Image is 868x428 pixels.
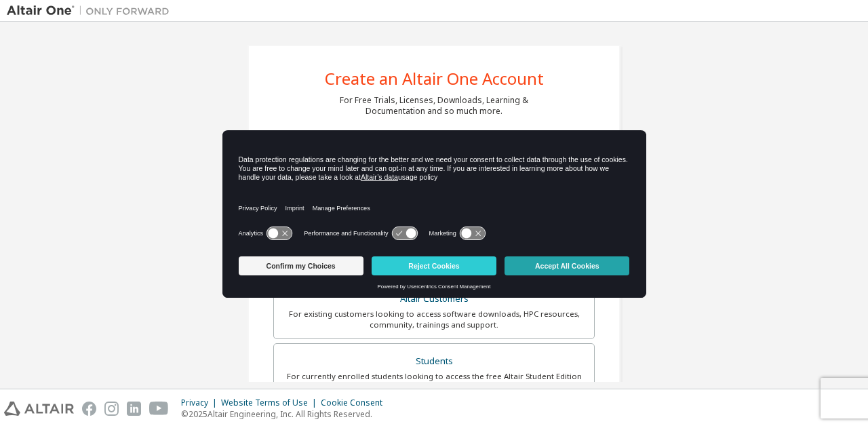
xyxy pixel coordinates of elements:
img: linkedin.svg [127,402,141,416]
img: altair_logo.svg [4,402,74,416]
img: youtube.svg [149,402,169,416]
img: facebook.svg [82,402,96,416]
img: Altair One [7,4,176,18]
div: Altair Customers [282,290,586,309]
div: Privacy [181,397,221,408]
img: instagram.svg [104,402,119,416]
div: For currently enrolled students looking to access the free Altair Student Edition bundle and all ... [282,371,586,393]
div: For existing customers looking to access software downloads, HPC resources, community, trainings ... [282,309,586,330]
div: Students [282,352,586,371]
p: © 2025 Altair Engineering, Inc. All Rights Reserved. [181,408,391,420]
div: Create an Altair One Account [325,71,544,87]
div: Cookie Consent [321,397,391,408]
div: Website Terms of Use [221,397,321,408]
div: For Free Trials, Licenses, Downloads, Learning & Documentation and so much more. [340,95,528,117]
